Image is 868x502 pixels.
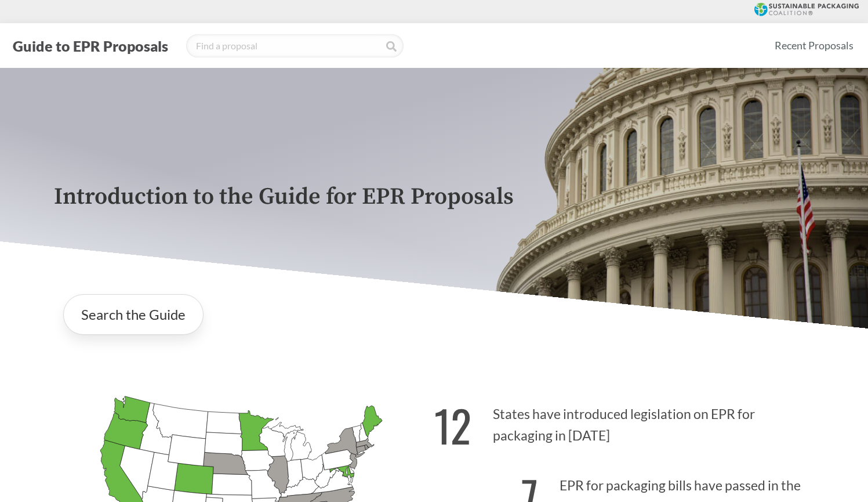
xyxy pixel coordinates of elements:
button: Guide to EPR Proposals [9,37,172,55]
a: Search the Guide [63,294,204,335]
p: Introduction to the Guide for EPR Proposals [54,184,815,210]
p: States have introduced legislation on EPR for packaging in [DATE] [434,386,815,457]
strong: 12 [434,393,471,457]
a: Recent Proposals [769,32,859,59]
input: Find a proposal [186,34,404,57]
